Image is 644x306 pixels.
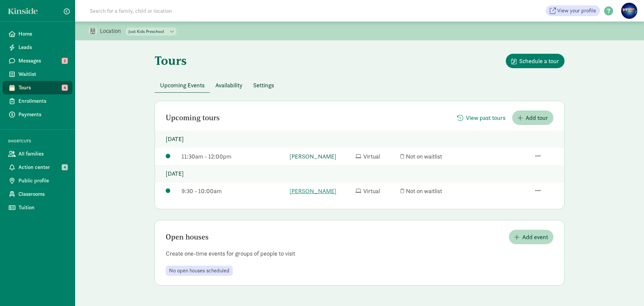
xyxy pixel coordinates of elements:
[522,232,548,242] span: Add event
[3,201,72,214] a: Tuition
[86,4,274,17] input: Search for a family, child or location
[18,57,67,65] span: Messages
[100,27,126,35] p: Location
[62,164,68,170] span: 4
[3,27,72,41] a: Home
[3,41,72,54] a: Leads
[3,174,72,187] a: Public profile
[356,186,397,195] div: Virtual
[169,268,229,274] span: No open houses scheduled
[215,81,243,90] span: Availability
[166,114,220,122] h2: Upcoming tours
[526,113,548,122] span: Add tour
[18,111,67,119] span: Payments
[3,54,72,68] a: Messages 2
[452,114,511,122] a: View past tours
[3,94,72,108] a: Enrollments
[155,165,564,182] p: [DATE]
[3,108,72,121] a: Payments
[160,81,205,90] span: Upcoming Events
[62,85,68,91] span: 4
[181,186,286,195] div: 9:30 - 10:00am
[166,233,209,241] h2: Open houses
[155,130,564,148] p: [DATE]
[3,161,72,174] a: Action center 4
[253,81,274,90] span: Settings
[466,113,505,122] span: View past tours
[610,274,644,306] iframe: Chat Widget
[512,111,553,125] button: Add tour
[18,177,67,185] span: Public profile
[18,84,67,92] span: Tours
[18,97,67,105] span: Enrollments
[18,204,67,212] span: Tuition
[155,250,564,258] p: Create one-time events for groups of people to visit
[18,150,67,158] span: All families
[509,230,553,244] button: Add event
[3,147,72,161] a: All families
[289,152,352,161] a: [PERSON_NAME]
[400,152,463,161] div: Not on waitlist
[18,190,67,198] span: Classrooms
[3,68,72,81] a: Waitlist
[400,186,463,195] div: Not on waitlist
[3,81,72,94] a: Tours 4
[18,163,67,171] span: Action center
[18,30,67,38] span: Home
[62,58,68,64] span: 2
[18,43,67,51] span: Leads
[18,70,67,78] span: Waitlist
[210,78,248,92] button: Availability
[289,186,352,195] a: [PERSON_NAME]
[248,78,279,92] button: Settings
[155,54,187,67] h1: Tours
[546,5,600,16] a: View your profile
[356,152,397,161] div: Virtual
[181,152,286,161] div: 11:30am - 12:00pm
[452,111,511,125] button: View past tours
[3,187,72,201] a: Classrooms
[506,54,565,68] button: Schedule a tour
[155,78,210,92] button: Upcoming Events
[557,7,596,15] span: View your profile
[519,56,559,65] span: Schedule a tour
